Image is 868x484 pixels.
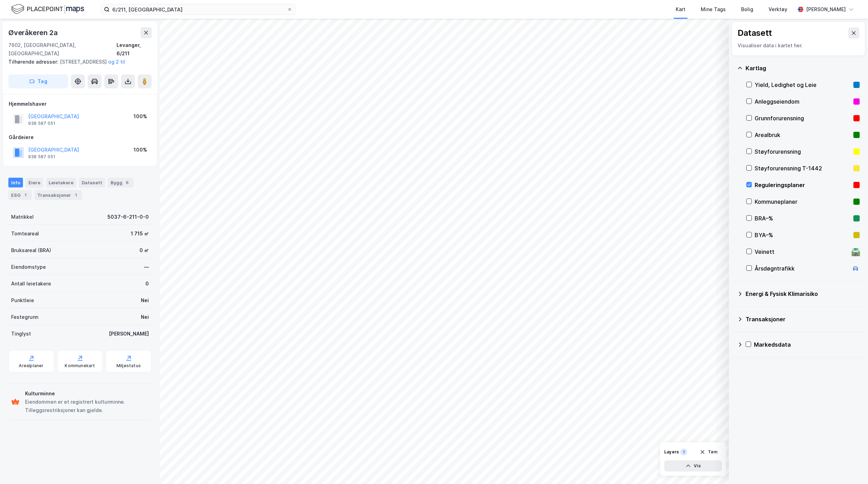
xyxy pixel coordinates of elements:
[9,133,151,142] div: Gårdeiere
[755,231,851,239] div: BYA–%
[738,41,859,50] div: Visualiser data i kartet her.
[11,229,39,238] div: Tomteareal
[755,248,849,256] div: Veinett
[8,74,68,88] button: Tag
[134,146,147,154] div: 100%
[664,460,722,471] button: Vis
[680,449,687,455] div: 1
[746,64,860,72] div: Kartlag
[755,214,851,223] div: BRA–%
[755,147,851,156] div: Støyforurensning
[806,5,846,14] div: [PERSON_NAME]
[738,27,772,39] div: Datasett
[755,197,851,206] div: Kommuneplaner
[8,190,32,200] div: ESG
[25,398,149,414] div: Eiendommen er et registrert kulturminne. Tilleggsrestriksjoner kan gjelde.
[755,164,851,172] div: Støyforurensning T-1442
[754,340,860,349] div: Markedsdata
[25,389,149,398] div: Kulturminne
[701,5,726,14] div: Mine Tags
[22,192,29,199] div: 1
[11,330,31,338] div: Tinglyst
[695,446,722,458] button: Tøm
[26,178,43,187] div: Eiere
[755,181,851,189] div: Reguleringsplaner
[72,192,79,199] div: 1
[11,213,34,221] div: Matrikkel
[141,313,149,321] div: Nei
[9,100,151,108] div: Hjemmelshaver
[144,263,149,271] div: —
[11,246,51,255] div: Bruksareal (BRA)
[108,178,134,187] div: Bygg
[8,178,23,187] div: Info
[110,4,287,15] input: Søk på adresse, matrikkel, gårdeiere, leietakere eller personer
[134,112,147,121] div: 100%
[833,451,868,484] div: Kontrollprogram for chat
[746,290,860,298] div: Energi & Fysisk Klimarisiko
[131,229,149,238] div: 1 715 ㎡
[741,5,753,14] div: Bolig
[11,296,34,305] div: Punktleie
[124,179,131,186] div: 6
[145,280,149,288] div: 0
[34,190,82,200] div: Transaksjoner
[676,5,685,14] div: Kart
[664,449,679,455] div: Layers
[79,178,105,187] div: Datasett
[11,3,84,15] img: logo.f888ab2527a4732fd821a326f86c7f29.svg
[109,330,149,338] div: [PERSON_NAME]
[755,131,851,139] div: Arealbruk
[19,363,43,369] div: Arealplaner
[755,114,851,122] div: Grunnforurensning
[769,5,787,14] div: Verktøy
[833,451,868,484] iframe: Chat Widget
[46,178,76,187] div: Leietakere
[8,27,59,38] div: Øveråkeren 2a
[746,315,860,323] div: Transaksjoner
[141,296,149,305] div: Nei
[28,121,55,126] div: 938 587 051
[755,81,851,89] div: Yield, Ledighet og Leie
[116,41,152,58] div: Levanger, 6/211
[8,59,60,65] span: Tilhørende adresser:
[11,263,46,271] div: Eiendomstype
[116,363,141,369] div: Miljøstatus
[11,313,38,321] div: Festegrunn
[851,247,860,256] div: 🛣️
[755,97,851,106] div: Anleggseiendom
[139,246,149,255] div: 0 ㎡
[107,213,149,221] div: 5037-6-211-0-0
[755,264,849,273] div: Årsdøgntrafikk
[11,280,51,288] div: Antall leietakere
[8,58,146,66] div: [STREET_ADDRESS]
[8,41,116,58] div: 7602, [GEOGRAPHIC_DATA], [GEOGRAPHIC_DATA]
[28,154,55,160] div: 938 587 051
[65,363,95,369] div: Kommunekart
